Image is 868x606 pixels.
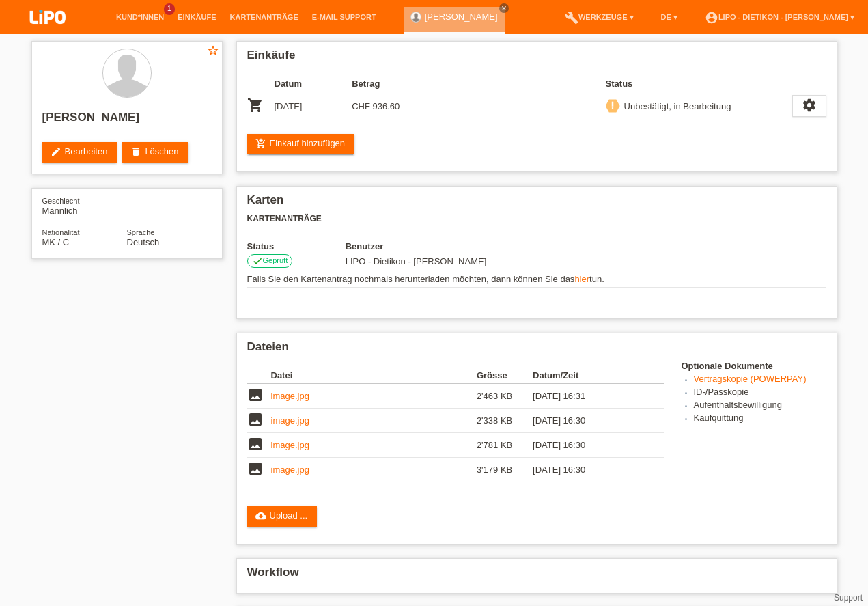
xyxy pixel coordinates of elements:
th: Datei [271,368,477,384]
a: image.jpg [271,465,309,475]
a: add_shopping_cartEinkauf hinzufügen [247,134,355,154]
th: Status [606,76,792,92]
td: CHF 936.60 [352,92,430,120]
span: Geschlecht [42,197,80,205]
td: 2'781 KB [477,433,533,458]
td: Falls Sie den Kartenantrag nochmals herunterladen möchten, dann können Sie das tun. [247,271,826,288]
a: E-Mail Support [305,13,383,21]
div: Unbestätigt, in Bearbeitung [620,99,731,113]
th: Grösse [477,368,533,384]
i: POSP00027908 [247,97,264,113]
i: cloud_upload [255,510,266,521]
span: Geprüft [263,256,288,264]
td: [DATE] 16:30 [533,458,645,482]
a: Kartenanträge [223,13,305,21]
a: image.jpg [271,415,309,426]
td: [DATE] [275,92,352,120]
span: Nationalität [42,228,80,236]
a: DE ▾ [654,13,684,21]
a: deleteLöschen [122,142,188,163]
a: LIPO pay [14,28,82,38]
a: close [499,3,509,13]
i: delete [130,146,141,157]
a: star_border [207,44,219,59]
i: image [247,411,264,428]
h4: Optionale Dokumente [682,361,826,371]
a: hier [574,274,589,284]
a: Support [834,593,863,603]
i: settings [802,98,817,113]
span: 1 [164,3,175,15]
i: star_border [207,44,219,57]
h2: Dateien [247,340,826,361]
a: image.jpg [271,440,309,450]
li: ID-/Passkopie [694,387,826,400]
td: 2'338 KB [477,409,533,433]
i: image [247,387,264,403]
i: image [247,460,264,477]
span: Deutsch [127,237,160,247]
i: build [565,11,578,25]
li: Kaufquittung [694,413,826,426]
a: buildWerkzeuge ▾ [558,13,641,21]
i: priority_high [608,100,617,110]
a: [PERSON_NAME] [425,12,498,22]
h3: Kartenanträge [247,214,826,224]
i: image [247,436,264,452]
h2: Einkäufe [247,49,826,69]
td: [DATE] 16:30 [533,409,645,433]
span: Sprache [127,228,155,236]
th: Datum/Zeit [533,368,645,384]
th: Status [247,241,346,251]
div: Männlich [42,195,127,216]
span: 23.09.2025 [346,256,487,266]
td: 3'179 KB [477,458,533,482]
td: [DATE] 16:30 [533,433,645,458]
a: Einkäufe [171,13,223,21]
h2: [PERSON_NAME] [42,111,212,131]
th: Datum [275,76,352,92]
a: cloud_uploadUpload ... [247,506,318,527]
td: [DATE] 16:31 [533,384,645,409]
i: check [252,256,263,266]
i: account_circle [705,11,718,25]
li: Aufenthaltsbewilligung [694,400,826,413]
td: 2'463 KB [477,384,533,409]
h2: Workflow [247,566,826,586]
a: account_circleLIPO - Dietikon - [PERSON_NAME] ▾ [698,13,861,21]
i: add_shopping_cart [255,138,266,149]
th: Betrag [352,76,430,92]
th: Benutzer [346,241,577,251]
i: edit [51,146,61,157]
a: image.jpg [271,391,309,401]
a: editBearbeiten [42,142,117,163]
i: close [501,5,507,12]
h2: Karten [247,193,826,214]
a: Vertragskopie (POWERPAY) [694,374,807,384]
span: Mazedonien / C / 01.09.2001 [42,237,70,247]
a: Kund*innen [109,13,171,21]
